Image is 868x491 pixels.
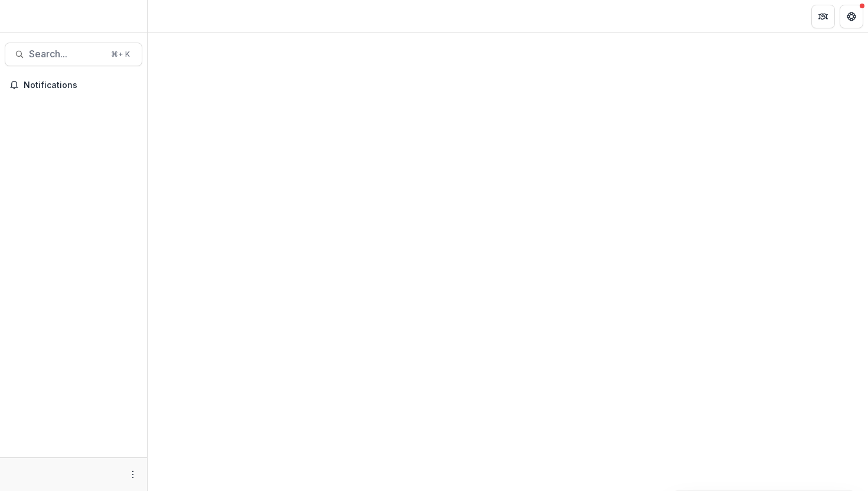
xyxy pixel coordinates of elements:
span: Notifications [24,80,138,90]
div: ⌘ + K [109,48,132,61]
button: Notifications [5,76,142,95]
button: More [126,467,140,482]
nav: breadcrumb [152,8,203,25]
span: Search... [29,48,104,60]
button: Get Help [840,5,863,28]
button: Partners [811,5,835,28]
button: Search... [5,43,142,66]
